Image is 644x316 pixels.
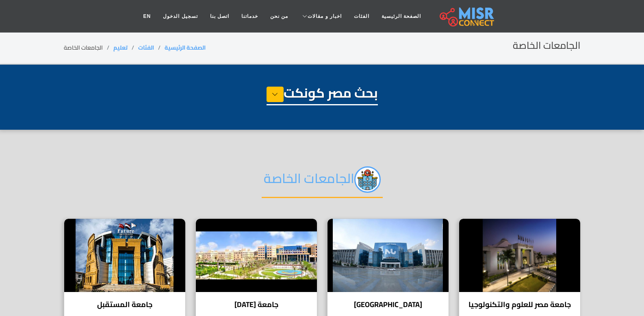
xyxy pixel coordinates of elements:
[267,85,378,105] h1: بحث مصر كونكت
[348,9,375,24] a: الفئات
[204,9,235,24] a: اتصل بنا
[202,300,311,309] h4: جامعة [DATE]
[440,6,494,26] img: main.misr_connect
[465,300,574,309] h4: جامعة مصر للعلوم والتكنولوجيا
[64,44,113,52] li: الجامعات الخاصة
[137,9,157,24] a: EN
[262,166,383,198] h2: الجامعات الخاصة
[459,219,580,292] img: جامعة مصر للعلوم والتكنولوجيا
[308,13,342,20] span: اخبار و مقالات
[165,42,206,53] a: الصفحة الرئيسية
[294,9,348,24] a: اخبار و مقالات
[113,42,128,53] a: تعليم
[138,42,154,53] a: الفئات
[196,219,317,292] img: جامعة 6 أكتوبر
[375,9,427,24] a: الصفحة الرئيسية
[354,166,381,193] img: cGWAkyPWC0X44j7BY1M9.png
[513,40,581,52] h2: الجامعات الخاصة
[157,9,204,24] a: تسجيل الدخول
[235,9,264,24] a: خدماتنا
[264,9,294,24] a: من نحن
[64,219,185,292] img: جامعة المستقبل
[334,300,442,309] h4: [GEOGRAPHIC_DATA]
[70,300,179,309] h4: جامعة المستقبل
[327,219,449,292] img: جامعة النيل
